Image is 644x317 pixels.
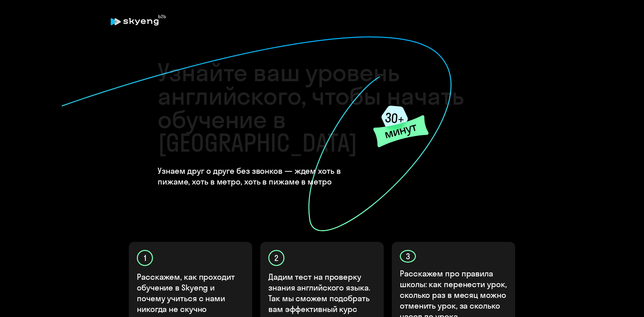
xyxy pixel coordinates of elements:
[268,271,376,314] p: Дадим тест на проверку знания английского языка. Так мы сможем подобрать вам эффективный курс
[268,250,284,266] div: 2
[137,250,153,266] div: 1
[158,165,374,187] h4: Узнаем друг о друге без звонков — ждем хоть в пижаме, хоть в метро, хоть в пижаме в метро
[158,61,486,155] h1: Узнайте ваш уровень английского, чтобы начать обучение в [GEOGRAPHIC_DATA]
[400,250,416,263] div: 3
[137,271,245,314] p: Расскажем, как проходит обучение в Skyeng и почему учиться с нами никогда не скучно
